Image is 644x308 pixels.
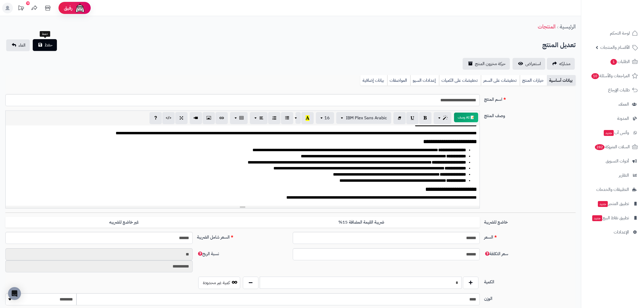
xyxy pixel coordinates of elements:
[40,31,50,37] div: حفظ
[584,69,641,82] a: المراجعات والأسئلة10
[600,44,630,51] span: الأقسام والمنتجات
[614,228,629,236] span: الإعدادات
[584,84,641,97] a: طلبات الإرجاع
[584,211,641,224] a: تطبيق نقاط البيعجديد
[584,27,641,40] a: لوحة التحكم
[559,61,570,67] span: مشاركه
[525,61,541,67] span: استعراض
[584,155,641,168] a: أدوات التسويق
[482,217,578,225] label: خاضع للضريبة
[75,3,85,13] img: ai-face.png
[584,126,641,139] a: وآتس آبجديد
[454,113,478,122] button: 📝 AI وصف
[619,172,629,179] span: التقارير
[33,39,57,51] button: حفظ
[481,75,520,86] a: تخفيضات على السعر
[584,169,641,182] a: التقارير
[604,130,614,136] span: جديد
[520,75,547,86] a: خيارات المنتج
[26,1,30,5] div: 10
[592,214,629,222] span: تطبيق نقاط البيع
[439,75,481,86] a: تخفيضات على الكميات
[617,115,629,122] span: المدونة
[608,86,630,94] span: طلبات الإرجاع
[19,42,25,49] span: الغاء
[243,217,480,228] label: ضريبة القيمة المضافة 15%
[482,110,578,119] label: وصف المنتج
[584,140,641,153] a: السلات المتروكة282
[482,94,578,103] label: اسم المنتج
[591,72,630,80] span: المراجعات والأسئلة
[336,112,391,124] button: IBM Plex Sans Arabic
[410,75,439,86] a: إعدادات السيو
[547,75,576,86] a: بيانات أساسية
[482,277,578,285] label: الكمية
[596,186,629,193] span: التطبيقات والخدمات
[324,115,330,121] span: 16
[14,3,28,15] a: تحديثات المنصة
[619,101,629,108] span: العملاء
[475,61,506,67] span: حركة مخزون المنتج
[482,293,578,302] label: الوزن
[538,23,555,31] a: المنتجات
[484,251,508,257] span: سعر التكلفة
[597,200,629,207] span: تطبيق المتجر
[594,143,630,151] span: السلات المتروكة
[8,287,21,300] div: Open Intercom Messenger
[316,112,334,124] button: 16
[584,197,641,210] a: تطبيق المتجرجديد
[584,226,641,239] a: الإعدادات
[584,98,641,111] a: العملاء
[6,39,30,51] a: الغاء
[610,58,630,65] span: الطلبات
[584,112,641,125] a: المدونة
[595,144,605,150] span: 282
[5,217,243,228] label: غير خاضع للضريبه
[482,232,578,240] label: السعر
[197,251,219,257] span: نسبة الربح
[598,201,608,207] span: جديد
[591,73,599,79] span: 10
[64,5,72,11] span: رفيق
[513,58,545,70] a: استعراض
[387,75,410,86] a: المواصفات
[584,55,641,68] a: الطلبات1
[610,59,617,65] span: 1
[547,58,575,70] a: مشاركه
[584,183,641,196] a: التطبيقات والخدمات
[606,157,629,165] span: أدوات التسويق
[360,75,387,86] a: بيانات إضافية
[610,29,630,37] span: لوحة التحكم
[45,42,53,48] span: حفظ
[195,232,291,240] label: السعر شامل الضريبة
[346,115,387,121] span: IBM Plex Sans Arabic
[603,129,629,136] span: وآتس آب
[463,58,510,70] a: حركة مخزون المنتج
[560,23,576,31] a: الرئيسية
[592,215,602,221] span: جديد
[542,40,576,51] h2: تعديل المنتج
